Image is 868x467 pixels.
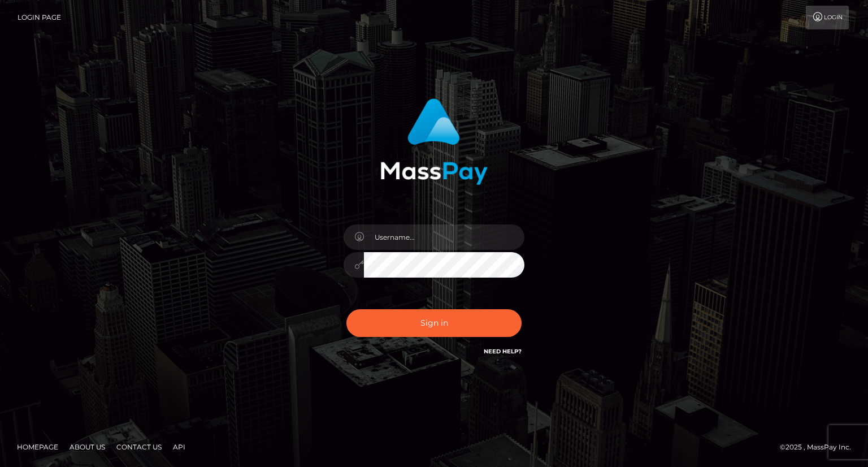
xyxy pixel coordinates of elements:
a: Homepage [12,438,63,456]
a: API [168,438,190,456]
img: MassPay Login [380,98,488,185]
a: Contact Us [112,438,166,456]
a: Login [806,6,849,29]
div: © 2025 , MassPay Inc. [780,441,860,453]
button: Sign in [346,309,522,337]
a: Need Help? [484,348,522,355]
a: About Us [65,438,110,456]
input: Username... [364,224,524,250]
a: Login Page [18,6,61,29]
